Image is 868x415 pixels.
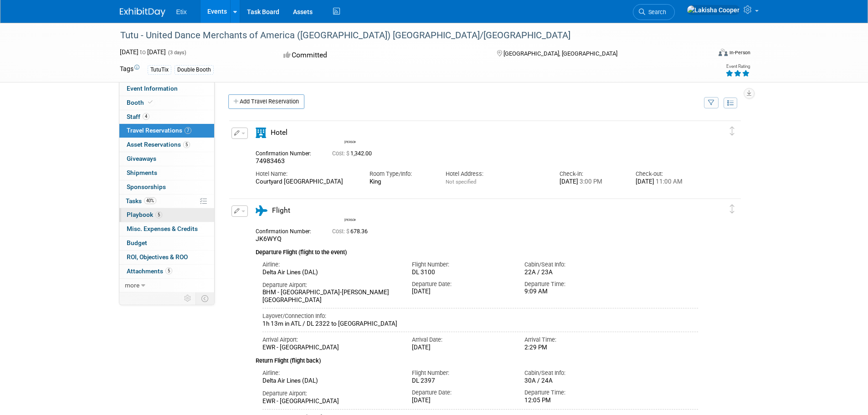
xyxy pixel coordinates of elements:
[719,49,728,56] img: Format-Inperson.png
[636,170,698,178] div: Check-out:
[412,369,511,377] div: Flight Number:
[119,195,214,208] a: Tasks40%
[524,377,623,384] div: 30A / 24A
[127,155,156,162] span: Giveaways
[119,265,214,278] a: Attachments5
[180,292,196,304] td: Personalize Event Tab Strip
[119,222,214,236] a: Misc. Expenses & Credits
[708,100,714,106] i: Filter by Traveler
[412,389,511,397] div: Departure Date:
[412,397,511,405] div: [DATE]
[344,139,356,144] div: Olivia Greer
[657,47,751,61] div: Event Format
[342,204,358,222] div: Lakisha Cooper
[578,178,602,185] span: 3:00 PM
[412,344,511,352] div: [DATE]
[262,389,399,398] div: Departure Airport:
[560,170,622,178] div: Check-in:
[262,369,399,377] div: Airline:
[272,206,290,215] span: Flight
[654,178,683,185] span: 11:00 AM
[119,82,214,96] a: Event Information
[524,280,623,288] div: Departure Time:
[256,148,318,157] div: Confirmation Number:
[524,261,623,269] div: Cabin/Seat Info:
[636,178,698,186] div: [DATE]
[342,126,358,144] div: Olivia Greer
[256,225,318,235] div: Confirmation Number:
[176,8,187,15] span: Etix
[332,228,371,235] span: 678.36
[524,288,623,296] div: 9:09 AM
[119,180,214,194] a: Sponsorships
[412,377,511,385] div: DL 2397
[524,344,623,352] div: 2:29 PM
[143,113,149,120] span: 4
[127,211,162,218] span: Playbook
[185,127,191,134] span: 7
[332,228,350,235] span: Cost: $
[344,126,357,139] img: Olivia Greer
[262,377,399,385] div: Delta Air Lines (DAL)
[560,178,622,186] div: [DATE]
[127,99,154,106] span: Booth
[503,50,617,57] span: [GEOGRAPHIC_DATA], [GEOGRAPHIC_DATA]
[119,96,214,110] a: Booth
[332,150,375,157] span: 1,342.00
[446,179,476,185] span: Not specified
[262,320,699,328] div: 1h 13m in ATL / DL 2322 to [GEOGRAPHIC_DATA]
[262,398,399,405] div: EWR - [GEOGRAPHIC_DATA]
[155,211,162,218] span: 5
[370,178,432,185] div: King
[687,5,740,15] img: Lakisha Cooper
[119,110,214,124] a: Staff4
[165,267,172,274] span: 5
[175,65,214,75] div: Double Booth
[729,49,750,56] div: In-Person
[412,288,511,296] div: [DATE]
[127,239,147,246] span: Budget
[167,50,186,56] span: (3 days)
[127,141,190,148] span: Asset Reservations
[412,280,511,288] div: Departure Date:
[262,261,399,269] div: Airline:
[120,64,139,75] td: Tags
[127,267,172,275] span: Attachments
[645,9,666,15] span: Search
[127,113,149,120] span: Staff
[139,48,147,56] span: to
[119,251,214,264] a: ROI, Objectives & ROO
[125,282,139,289] span: more
[344,204,357,217] img: Lakisha Cooper
[332,150,350,157] span: Cost: $
[144,197,156,204] span: 40%
[228,94,304,109] a: Add Travel Reservation
[148,65,171,75] div: TutuTix
[119,279,214,292] a: more
[370,170,432,178] div: Room Type/Info:
[127,169,157,176] span: Shipments
[262,336,399,344] div: Arrival Airport:
[524,269,623,276] div: 22A / 23A
[256,128,266,138] i: Hotel
[256,205,267,216] i: Flight
[524,389,623,397] div: Departure Time:
[127,85,178,92] span: Event Information
[119,166,214,180] a: Shipments
[183,141,190,148] span: 5
[524,369,623,377] div: Cabin/Seat Info:
[119,124,214,138] a: Travel Reservations7
[148,100,153,105] i: Booth reservation complete
[412,336,511,344] div: Arrival Date:
[730,205,734,214] i: Click and drag to move item
[524,336,623,344] div: Arrival Time:
[412,269,511,277] div: DL 3100
[262,269,399,277] div: Delta Air Lines (DAL)
[119,138,214,152] a: Asset Reservations5
[262,344,399,352] div: EWR - [GEOGRAPHIC_DATA]
[262,312,699,320] div: Layover/Connection Info:
[126,197,156,205] span: Tasks
[633,4,675,20] a: Search
[256,235,282,242] span: JK6WYQ
[730,127,734,136] i: Click and drag to move item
